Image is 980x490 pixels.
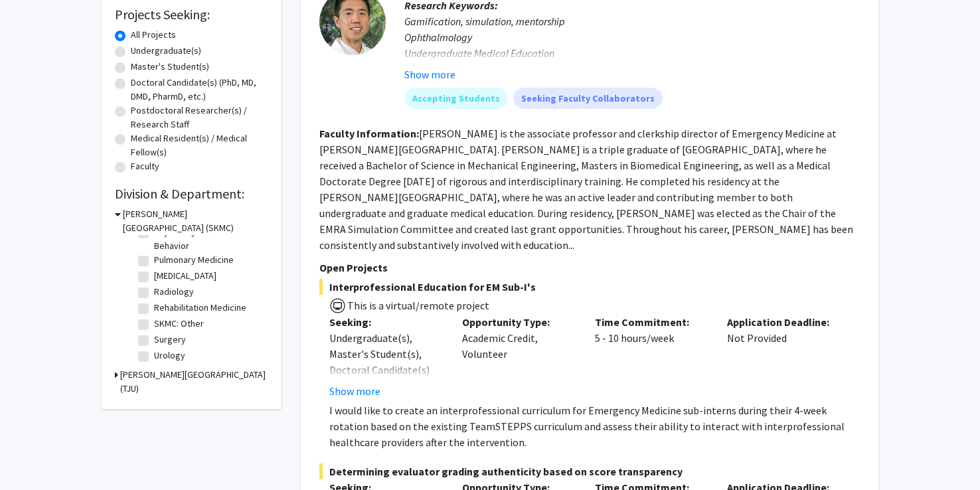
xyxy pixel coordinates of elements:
[115,7,268,23] h2: Projects Seeking:
[131,76,268,104] label: Doctoral Candidate(s) (PhD, MD, DMD, PharmD, etc.)
[154,349,185,363] label: Urology
[131,104,268,131] label: Postdoctoral Researcher(s) / Research Staff
[329,383,380,399] button: Show more
[131,28,176,42] label: All Projects
[717,314,850,399] div: Not Provided
[319,260,860,276] p: Open Projects
[329,314,442,330] p: Seeking:
[452,314,585,399] div: Academic Credit, Volunteer
[727,314,840,330] p: Application Deadline:
[154,333,186,347] label: Surgery
[131,131,268,159] label: Medical Resident(s) / Medical Fellow(s)
[154,225,264,253] label: Psychiatry & Human Behavior
[329,330,442,410] div: Undergraduate(s), Master's Student(s), Doctoral Candidate(s) (PhD, MD, DMD, PharmD, etc.), Faculty
[595,314,708,330] p: Time Commitment:
[513,88,663,109] mat-chip: Seeking Faculty Collaborators
[329,402,860,450] p: I would like to create an interprofessional curriculum for Emergency Medicine sub-interns during ...
[154,301,246,315] label: Rehabilitation Medicine
[319,127,419,140] b: Faculty Information:
[346,299,489,312] span: This is a virtual/remote project
[404,13,860,77] div: Gamification, simulation, mentorship Ophthalmology Undergraduate Medical Education Volunteer clinics
[319,127,853,252] fg-read-more: [PERSON_NAME] is the associate professor and clerkship director of Emergency Medicine at [PERSON_...
[154,269,216,283] label: [MEDICAL_DATA]
[131,60,209,74] label: Master's Student(s)
[10,430,56,480] iframe: Chat
[585,314,718,399] div: 5 - 10 hours/week
[319,463,860,479] span: Determining evaluator grading authenticity based on score transparency
[131,159,159,173] label: Faculty
[404,66,455,82] button: Show more
[462,314,575,330] p: Opportunity Type:
[131,44,201,58] label: Undergraduate(s)
[154,285,194,299] label: Radiology
[123,207,268,235] h3: [PERSON_NAME][GEOGRAPHIC_DATA] (SKMC)
[154,253,234,267] label: Pulmonary Medicine
[120,368,268,396] h3: [PERSON_NAME][GEOGRAPHIC_DATA] (TJU)
[404,88,508,109] mat-chip: Accepting Students
[319,279,860,295] span: Interprofessional Education for EM Sub-I's
[154,317,204,331] label: SKMC: Other
[115,186,268,202] h2: Division & Department:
